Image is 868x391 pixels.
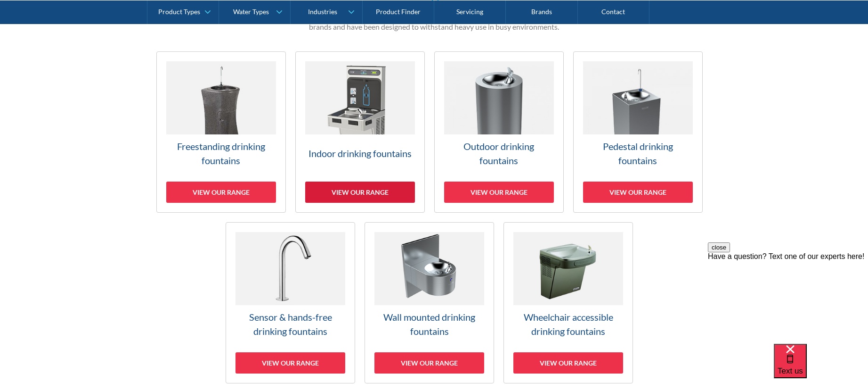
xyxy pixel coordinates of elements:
[305,182,415,203] div: View our range
[583,139,693,167] h3: Pedestal drinking fountains
[166,182,276,203] div: View our range
[503,222,633,383] a: Wheelchair accessible drinking fountainsView our range
[156,51,286,213] a: Freestanding drinking fountainsView our range
[374,352,484,374] div: View our range
[374,310,484,338] h3: Wall mounted drinking fountains
[308,8,337,16] div: Industries
[444,139,554,167] h3: Outdoor drinking fountains
[708,242,868,356] iframe: podium webchat widget prompt
[295,51,425,213] a: Indoor drinking fountainsView our range
[513,310,623,338] h3: Wheelchair accessible drinking fountains
[365,222,494,383] a: Wall mounted drinking fountainsView our range
[583,182,693,203] div: View our range
[226,222,355,383] a: Sensor & hands-free drinking fountainsView our range
[434,51,564,213] a: Outdoor drinking fountainsView our range
[233,8,269,16] div: Water Types
[444,182,554,203] div: View our range
[235,310,345,338] h3: Sensor & hands-free drinking fountains
[166,139,276,167] h3: Freestanding drinking fountains
[774,344,868,391] iframe: podium webchat widget bubble
[513,352,623,374] div: View our range
[235,352,345,374] div: View our range
[158,8,200,16] div: Product Types
[573,51,703,213] a: Pedestal drinking fountainsView our range
[305,146,415,160] h3: Indoor drinking fountains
